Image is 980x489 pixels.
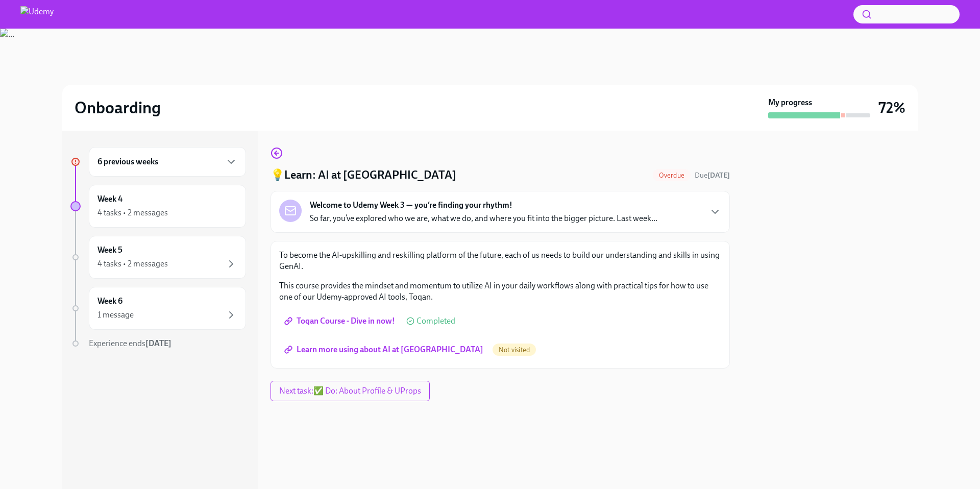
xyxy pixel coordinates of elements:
h6: Week 6 [97,296,122,307]
h6: Week 4 [97,193,122,205]
p: To become the AI-upskilling and reskilling platform of the future, each of us needs to build our ... [279,250,721,272]
div: 1 message [97,309,134,321]
div: 6 previous weeks [89,147,246,177]
button: Next task:✅ Do: About Profile & UProps [271,381,430,401]
span: Completed [416,317,455,325]
img: Udemy [20,6,54,22]
a: Week 44 tasks • 2 messages [70,185,246,228]
a: Week 61 message [70,287,246,330]
h4: 💡Learn: AI at [GEOGRAPHIC_DATA] [271,167,456,183]
span: Overdue [653,172,691,179]
span: August 30th, 2025 17:00 [695,170,730,180]
div: 4 tasks • 2 messages [97,258,168,270]
p: This course provides the mindset and momentum to utilize AI in your daily workflows along with pr... [279,280,721,303]
span: Toqan Course - Dive in now! [286,316,395,326]
h3: 72% [878,99,905,117]
a: Week 54 tasks • 2 messages [70,236,246,279]
h6: 6 previous weeks [97,156,158,167]
a: Learn more using about AI at [GEOGRAPHIC_DATA] [279,339,491,360]
span: Not visited [493,346,536,354]
a: Toqan Course - Dive in now! [279,311,402,331]
strong: [DATE] [707,171,730,180]
strong: [DATE] [145,338,171,348]
h2: Onboarding [75,97,161,118]
span: Experience ends [89,338,171,348]
h6: Week 5 [97,244,122,256]
span: Next task : ✅ Do: About Profile & UProps [279,386,421,396]
strong: My progress [768,97,812,108]
span: Learn more using about AI at [GEOGRAPHIC_DATA] [286,345,483,355]
span: Due [695,171,730,180]
p: So far, you’ve explored who we are, what we do, and where you fit into the bigger picture. Last w... [310,213,657,224]
div: 4 tasks • 2 messages [97,207,168,218]
strong: Welcome to Udemy Week 3 — you’re finding your rhythm! [310,200,512,211]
